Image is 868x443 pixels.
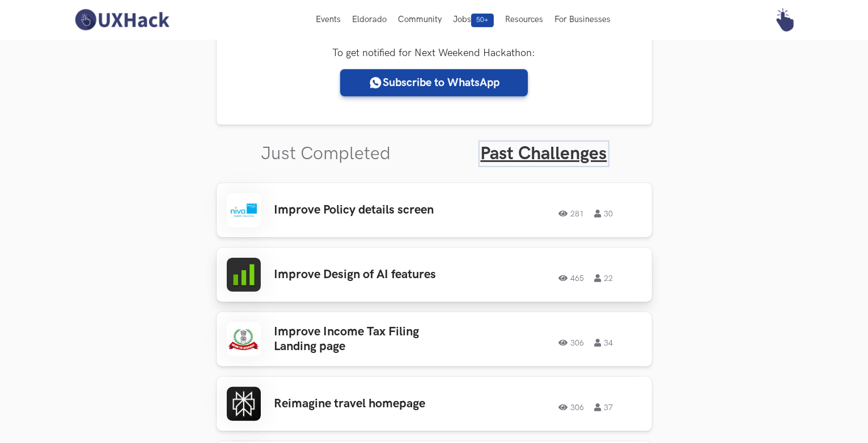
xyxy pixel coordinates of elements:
[595,274,613,282] span: 22
[261,143,391,165] a: Just Completed
[595,210,613,218] span: 30
[217,183,652,237] a: Improve Policy details screen28130
[559,339,585,347] span: 306
[274,397,451,411] h3: Reimagine travel homepage
[333,47,536,59] label: To get notified for Next Weekend Hackathon:
[559,403,585,411] span: 306
[559,274,585,282] span: 465
[274,267,451,282] h3: Improve Design of AI features
[217,248,652,302] a: Improve Design of AI features46522
[559,210,585,218] span: 281
[217,312,652,367] a: Improve Income Tax Filing Landing page30634
[481,143,607,165] a: Past Challenges
[217,125,652,165] ul: Tabs Interface
[71,8,172,32] img: UXHack-logo.png
[274,325,451,355] h3: Improve Income Tax Filing Landing page
[217,377,652,431] a: Reimagine travel homepage30637
[773,8,797,32] img: Your profile pic
[595,403,613,411] span: 37
[340,69,528,96] a: Subscribe to WhatsApp
[471,14,494,27] span: 50+
[595,339,613,347] span: 34
[274,203,451,218] h3: Improve Policy details screen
